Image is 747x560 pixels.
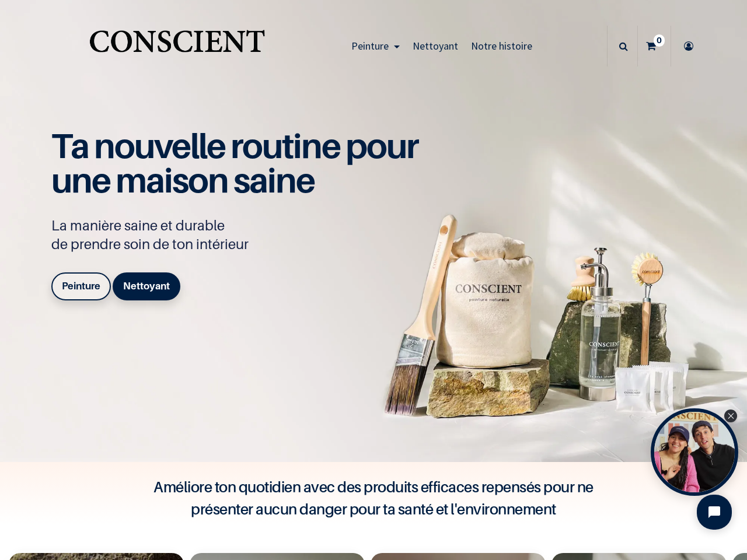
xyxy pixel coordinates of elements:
[413,39,458,52] span: Nettoyant
[113,272,180,300] a: Nettoyant
[724,409,737,422] div: Close Tolstoy widget
[123,280,170,292] b: Nettoyant
[687,485,742,540] iframe: Tidio Chat
[471,39,532,52] span: Notre histoire
[351,39,389,52] span: Peinture
[51,216,431,254] p: La manière saine et durable de prendre soin de ton intérieur
[87,23,267,69] img: Conscient
[51,272,111,300] a: Peinture
[651,408,738,496] div: Open Tolstoy
[87,23,267,69] a: Logo of Conscient
[62,280,100,292] b: Peinture
[651,408,738,496] div: Tolstoy bubble widget
[651,408,738,496] div: Open Tolstoy widget
[51,125,418,201] span: Ta nouvelle routine pour une maison saine
[654,34,665,46] sup: 0
[140,476,607,520] h4: Améliore ton quotidien avec des produits efficaces repensés pour ne présenter aucun danger pour t...
[638,26,671,66] a: 0
[345,26,406,66] a: Peinture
